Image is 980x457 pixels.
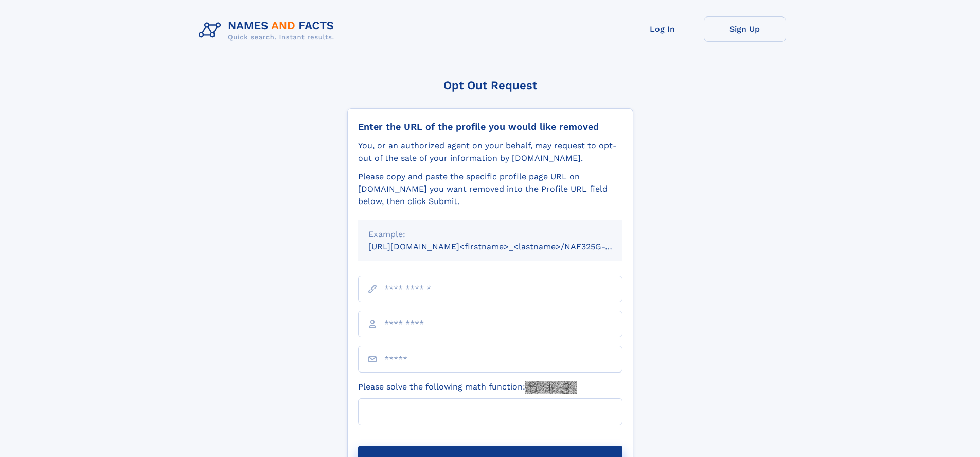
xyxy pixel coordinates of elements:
[368,242,642,251] small: [URL][DOMAIN_NAME]<firstname>_<lastname>/NAF325G-xxxxxxxx
[621,16,704,42] a: Log In
[194,16,343,44] img: Logo Names and Facts
[358,121,622,132] div: Enter the URL of the profile you would like removed
[704,16,786,42] a: Sign Up
[358,140,622,164] div: You, or an authorized agent on your behalf, may request to opt-out of the sale of your informatio...
[368,228,612,241] div: Example:
[358,171,622,208] div: Please copy and paste the specific profile page URL on [DOMAIN_NAME] you want removed into the Pr...
[347,79,633,92] div: Opt Out Request
[358,381,577,394] label: Please solve the following math function:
